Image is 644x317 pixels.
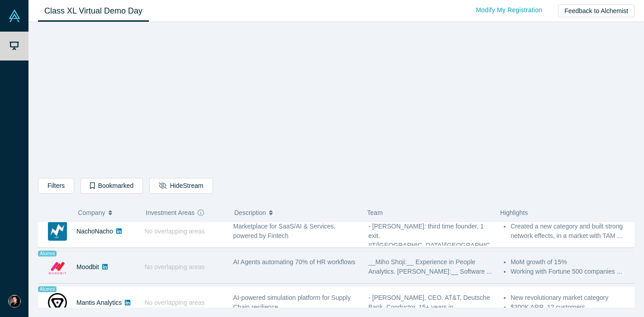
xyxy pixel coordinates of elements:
[38,178,74,194] button: Filters
[80,178,143,194] button: Bookmarked
[367,209,383,216] span: Team
[233,258,355,266] span: AI Agents automating 70% of HR workflows
[511,222,630,241] li: Created a new category and built strong network effects, in a market with TAM ...
[511,293,630,303] li: New revolutionary market category
[369,294,490,311] span: - [PERSON_NAME], CEO. AT&T, Deutsche Bank, Conductor. 15+ years in ...
[234,203,266,222] span: Description
[210,29,463,171] iframe: Alchemist Class XL Demo Day: Vault
[76,299,122,306] a: Mantis Analytics
[76,228,113,235] a: NachoNacho
[511,257,630,267] li: MoM growth of 15%
[500,209,528,216] span: Highlights
[38,286,57,292] span: Alumni
[149,178,213,194] button: HideStream
[234,203,358,222] button: Description
[48,257,67,276] img: Moodbit's Logo
[145,228,205,235] span: No overlapping areas
[78,203,137,222] button: Company
[145,263,205,270] span: No overlapping areas
[466,2,552,18] a: Modify My Registration
[78,203,105,222] span: Company
[146,203,194,222] span: Investment Areas
[369,223,493,268] span: - [PERSON_NAME]: third time founder, 1 exit. IIT/[GEOGRAPHIC_DATA]/[GEOGRAPHIC_DATA]/[GEOGRAPHIC_...
[48,293,67,312] img: Mantis Analytics's Logo
[511,267,630,276] li: Working with Fortune 500 companies ...
[233,294,351,311] span: AI-powered simulation platform for Supply Chain resilience
[38,251,57,256] span: Alumni
[76,263,99,270] a: Moodbit
[511,303,630,312] li: $300K ARR, 12 customers ...
[233,223,336,239] span: Marketplace for SaaS/AI & Services, powered by Fintech
[145,299,205,306] span: No overlapping areas
[48,222,67,241] img: NachoNacho's Logo
[558,5,635,17] button: Feedback to Alchemist
[8,295,21,308] img: Jeremy Glassenberg's Account
[8,9,21,22] img: Alchemist Vault Logo
[369,258,492,275] span: __Miho Shoji:__ Experience in People Analytics. [PERSON_NAME]:__ Software ...
[38,0,149,22] a: Class XL Virtual Demo Day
